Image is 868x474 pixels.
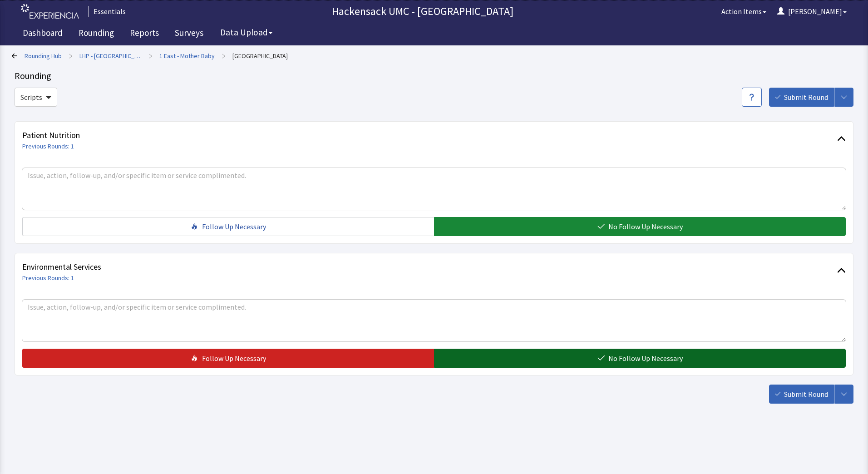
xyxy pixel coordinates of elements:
a: Reports [123,23,166,45]
img: experiencia_logo.png [21,4,79,19]
span: Environmental Services [22,261,837,273]
button: Data Upload [215,24,278,41]
span: No Follow Up Necessary [608,221,683,232]
button: Follow Up Necessary [22,217,434,236]
button: Submit Round [769,88,834,107]
span: Submit Round [784,389,828,400]
a: Previous Rounds: 1 [22,274,74,282]
span: > [69,47,72,65]
div: Essentials [89,6,126,17]
p: Hackensack UMC - [GEOGRAPHIC_DATA] [129,4,716,19]
span: Follow Up Necessary [202,353,266,364]
a: Previous Rounds: 1 [22,142,74,150]
a: Rounding Hub [25,51,62,60]
a: Nurse Station [232,51,288,60]
a: Rounding [72,23,121,45]
span: > [149,47,152,65]
button: Follow Up Necessary [22,349,434,368]
button: Action Items [716,2,772,20]
button: [PERSON_NAME] [772,2,852,20]
span: Scripts [20,92,42,103]
a: Dashboard [16,23,69,45]
span: Patient Nutrition [22,129,837,142]
span: Submit Round [784,92,828,103]
span: Follow Up Necessary [202,221,266,232]
a: 1 East - Mother Baby [159,51,215,60]
button: Submit Round [769,385,834,404]
a: LHP - [GEOGRAPHIC_DATA] [79,51,142,60]
span: > [222,47,225,65]
button: No Follow Up Necessary [434,217,846,236]
button: No Follow Up Necessary [434,349,846,368]
button: Scripts [15,88,57,107]
a: Surveys [168,23,210,45]
div: Rounding [15,69,853,82]
span: No Follow Up Necessary [608,353,683,364]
